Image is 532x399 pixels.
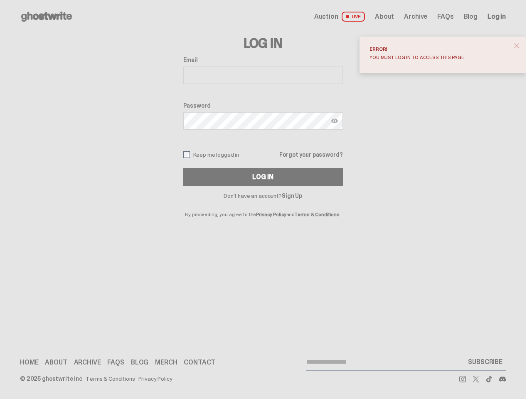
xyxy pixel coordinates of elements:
[404,13,427,20] a: Archive
[183,57,343,63] label: Email
[131,359,148,366] a: Blog
[20,376,82,382] div: © 2025 ghostwrite inc
[279,152,342,158] a: Forgot your password?
[256,211,286,218] a: Privacy Policy
[183,193,343,199] p: Don't have an account?
[488,13,506,20] a: Log in
[107,359,124,366] a: FAQs
[437,13,453,20] a: FAQs
[183,151,239,158] label: Keep me logged in
[183,102,343,109] label: Password
[138,376,172,382] a: Privacy Policy
[464,13,478,20] a: Blog
[183,168,343,186] button: Log In
[252,174,273,180] div: Log In
[282,192,302,199] a: Sign Up
[155,359,177,366] a: Merch
[20,359,38,366] a: Home
[369,47,509,52] div: Error!
[86,376,135,382] a: Terms & Conditions
[314,13,338,20] span: Auction
[314,12,365,22] a: Auction LIVE
[45,359,67,366] a: About
[295,211,340,218] a: Terms & Conditions
[465,354,506,370] button: SUBSCRIBE
[184,359,215,366] a: Contact
[331,118,338,124] img: Show password
[342,12,365,22] span: LIVE
[183,199,343,217] p: By proceeding, you agree to the and .
[183,151,190,158] input: Keep me logged in
[74,359,101,366] a: Archive
[509,38,524,53] button: close
[183,37,343,50] h3: Log In
[369,55,509,60] div: You must log in to access this page.
[375,13,394,20] a: About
